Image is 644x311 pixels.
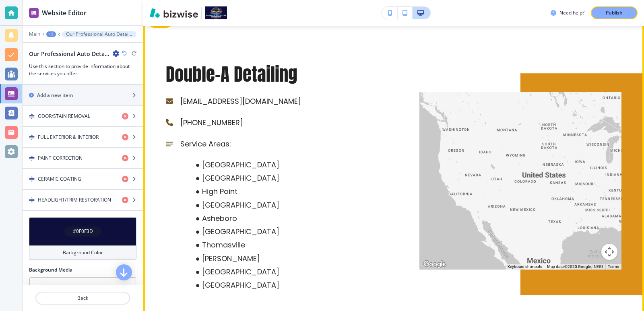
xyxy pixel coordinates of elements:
img: Bizwise Logo [150,8,198,18]
button: Our Professional Auto Detailing Services [62,31,136,37]
p: Back [36,295,129,302]
a: Open this area in Google Maps (opens a new window) [421,259,448,270]
h3: Use this section to provide information about the services you offer [29,63,136,77]
img: Drag [29,155,35,161]
img: Google [421,259,448,270]
button: Publish [591,6,638,19]
span: [GEOGRAPHIC_DATA] [202,227,279,237]
h2: Website Editor [42,8,87,18]
span: [GEOGRAPHIC_DATA] [202,173,279,183]
h2: Add a new item [37,92,73,99]
h4: HEADLIGHT/TRIM RESTORATION [38,196,111,204]
button: #0F0F3DBackground Color [29,217,136,260]
span: High Point [202,186,237,196]
span: [GEOGRAPHIC_DATA] [202,200,279,210]
img: editor icon [29,8,39,18]
button: Keyboard shortcuts [508,264,542,270]
span: [PERSON_NAME] [202,253,260,264]
h4: Background Color [63,249,103,256]
button: DragFULL EXTERIOR & INTERIOR [23,127,143,148]
h4: #0F0F3D [73,228,93,235]
button: Back [35,292,130,305]
p: [PHONE_NUMBER] [180,116,368,129]
span: Map data ©2025 Google, INEGI [547,264,603,269]
a: Terms (opens in new tab) [608,264,619,269]
h3: Double-A Detailing [166,62,368,87]
span: [GEOGRAPHIC_DATA] [202,280,279,290]
img: Your Logo [205,6,227,19]
p: Service Areas: [180,137,368,150]
button: Main [29,31,40,37]
p: Our Professional Auto Detailing Services [66,31,132,37]
p: Publish [606,9,623,16]
h4: ODOR/STAIN REMOVAL [38,113,90,120]
span: Asheboro [202,213,237,223]
button: DragPAINT CORRECTION [23,148,143,169]
h4: CERAMIC COATING [38,175,81,183]
img: Drag [29,113,35,119]
h3: Need help? [559,9,584,16]
button: DragCERAMIC COATING [23,169,143,190]
button: Map camera controls [601,244,617,260]
h2: Background Media [29,266,136,274]
span: Thomasville [202,240,245,250]
p: [EMAIL_ADDRESS][DOMAIN_NAME] [180,95,368,108]
img: Drag [29,134,35,140]
img: Drag [29,176,35,182]
button: DragODOR/STAIN REMOVAL [23,106,143,127]
button: Add a new item [23,85,143,105]
button: +2 [46,31,56,37]
h4: PAINT CORRECTION [38,154,83,162]
img: Drag [29,197,35,203]
span: [GEOGRAPHIC_DATA] [202,267,279,277]
span: [GEOGRAPHIC_DATA] [202,160,279,170]
h2: Our Professional Auto Detailing Services [29,49,109,58]
button: DragHEADLIGHT/TRIM RESTORATION [23,190,143,211]
h4: FULL EXTERIOR & INTERIOR [38,134,99,141]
